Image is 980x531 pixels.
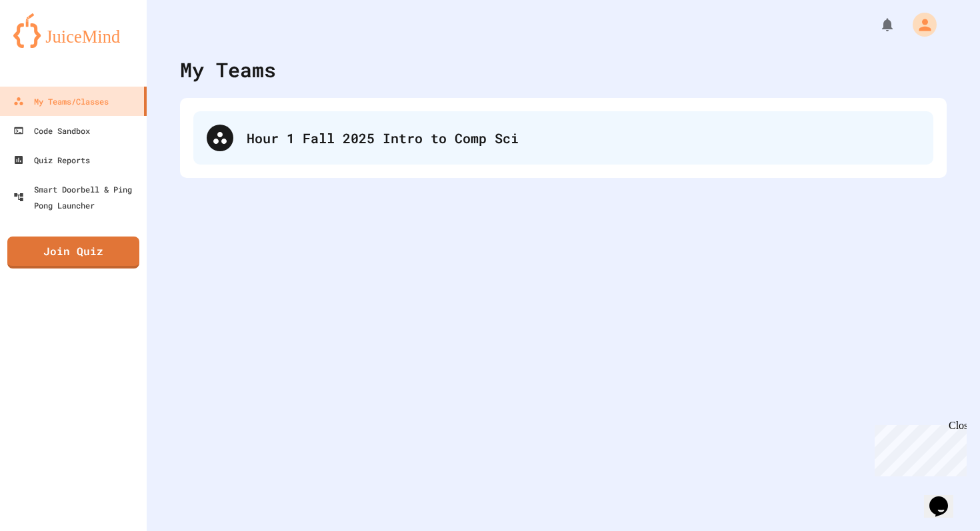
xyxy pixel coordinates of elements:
[247,128,920,148] div: Hour 1 Fall 2025 Intro to Comp Sci
[13,13,133,48] img: logo-orange.svg
[7,237,139,268] a: Join Quiz
[855,13,899,36] div: My Notifications
[13,181,141,213] div: Smart Doorbell & Ping Pong Launcher
[5,5,92,85] div: Chat with us now!Close
[180,55,276,85] div: My Teams
[13,152,90,168] div: Quiz Reports
[924,478,967,518] iframe: chat widget
[869,420,967,476] iframe: chat widget
[193,111,933,165] div: Hour 1 Fall 2025 Intro to Comp Sci
[13,123,90,139] div: Code Sandbox
[13,93,109,109] div: My Teams/Classes
[899,9,940,40] div: My Account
